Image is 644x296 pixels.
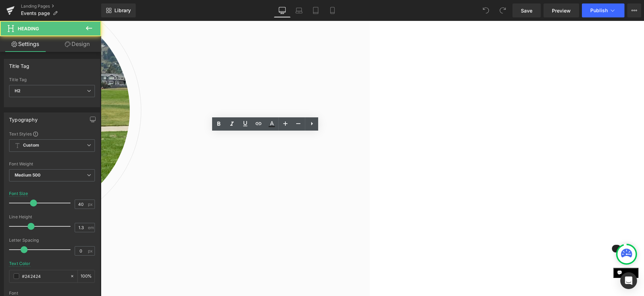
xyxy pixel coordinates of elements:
span: Publish [590,8,608,13]
span: Save [521,7,532,14]
div: Title Tag [9,59,30,69]
div: Letter Spacing [9,238,95,243]
a: Mobile [324,3,341,17]
button: Publish [582,3,624,17]
a: Desktop [274,3,291,17]
div: Font Weight [9,162,95,166]
div: % [78,270,95,282]
span: Preview [552,7,571,14]
button: Undo [479,3,493,17]
a: Design [52,36,103,52]
div: Text Styles [9,131,95,137]
div: Title Tag [9,77,95,82]
div: Open Intercom Messenger [620,272,637,289]
span: px [88,202,94,207]
div: Typography [9,113,38,123]
a: Laptop [291,3,307,17]
b: Custom [23,142,39,148]
div: Line Height [9,215,95,219]
a: Landing Pages [21,3,101,9]
span: Library [114,7,131,14]
div: Text Color [9,261,30,266]
a: New Library [101,3,136,17]
span: em [88,225,94,230]
span: Events page [21,10,50,16]
a: Tablet [307,3,324,17]
input: Color [22,272,67,280]
span: px [88,249,94,253]
b: Medium 500 [15,172,40,178]
inbox-online-store-chat: Shopify online store chat [512,247,538,270]
button: Redo [496,3,510,17]
div: Font Size [9,191,28,196]
span: Heading [18,26,39,31]
b: H2 [15,88,21,93]
a: Preview [544,3,579,17]
button: More [627,3,641,17]
div: Font [9,291,95,296]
